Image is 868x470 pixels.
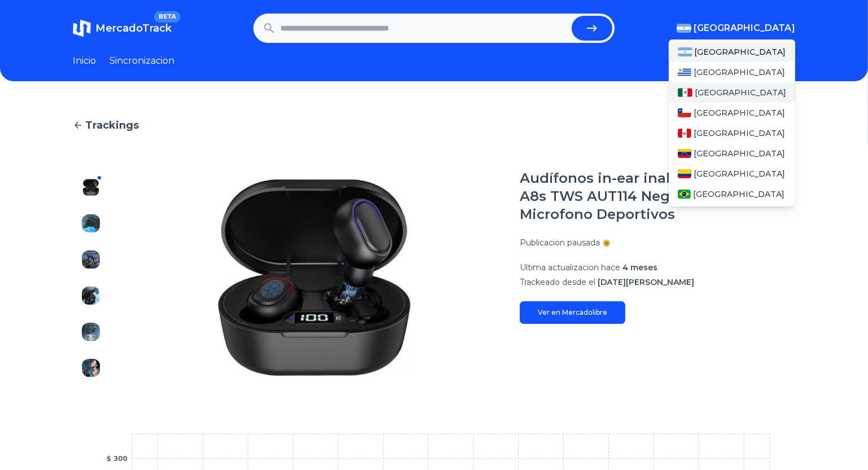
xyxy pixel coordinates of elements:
span: Trackings [85,117,139,133]
span: [DATE][PERSON_NAME] [598,277,694,287]
a: Chile[GEOGRAPHIC_DATA] [669,103,795,123]
a: Colombia[GEOGRAPHIC_DATA] [669,164,795,184]
img: Argentina [678,47,692,56]
span: [GEOGRAPHIC_DATA] [694,168,785,179]
a: MercadoTrackBETA [73,19,172,37]
img: Colombia [678,169,691,178]
a: Peru[GEOGRAPHIC_DATA] [669,123,795,143]
a: Sincronizacion [109,54,174,68]
img: Audífonos in-ear inalámbricos 1Hora A8s TWS AUT114 Negro Bluetooth con Microfono Deportivos [82,178,100,196]
img: MercadoTrack [73,19,91,37]
span: Trackeado desde el [520,277,595,287]
a: Trackings [73,117,795,133]
button: [GEOGRAPHIC_DATA] [677,21,795,35]
a: Uruguay[GEOGRAPHIC_DATA] [669,62,795,82]
img: Audífonos in-ear inalámbricos 1Hora A8s TWS AUT114 Negro Bluetooth con Microfono Deportivos [82,359,100,377]
tspan: $ 300 [106,455,128,463]
img: Uruguay [678,68,691,77]
span: BETA [154,11,181,23]
a: Argentina[GEOGRAPHIC_DATA] [669,42,795,62]
span: [GEOGRAPHIC_DATA] [694,67,785,78]
img: Chile [678,108,691,117]
a: Mexico[GEOGRAPHIC_DATA] [669,82,795,103]
span: MercadoTrack [95,22,172,34]
span: Ultima actualizacion hace [520,262,620,273]
h1: Audífonos in-ear inalámbricos 1Hora A8s TWS AUT114 Negro Bluetooth con Microfono Deportivos [520,169,795,223]
img: Peru [678,129,691,138]
a: Ver en Mercadolibre [520,301,625,324]
a: Brasil[GEOGRAPHIC_DATA] [669,184,795,204]
img: Audífonos in-ear inalámbricos 1Hora A8s TWS AUT114 Negro Bluetooth con Microfono Deportivos [82,251,100,269]
img: Brasil [678,190,691,199]
span: [GEOGRAPHIC_DATA] [695,46,786,58]
span: [GEOGRAPHIC_DATA] [694,148,785,159]
span: [GEOGRAPHIC_DATA] [694,107,785,118]
img: Audífonos in-ear inalámbricos 1Hora A8s TWS AUT114 Negro Bluetooth con Microfono Deportivos [131,169,497,386]
img: Audífonos in-ear inalámbricos 1Hora A8s TWS AUT114 Negro Bluetooth con Microfono Deportivos [82,323,100,341]
p: Publicacion pausada [520,237,600,248]
span: [GEOGRAPHIC_DATA] [693,188,784,200]
span: [GEOGRAPHIC_DATA] [695,87,786,98]
img: Mexico [678,88,692,97]
img: Audífonos in-ear inalámbricos 1Hora A8s TWS AUT114 Negro Bluetooth con Microfono Deportivos [82,287,100,305]
a: Venezuela[GEOGRAPHIC_DATA] [669,143,795,164]
img: Argentina [677,24,691,33]
span: [GEOGRAPHIC_DATA] [694,128,785,139]
span: 4 meses [622,262,657,273]
img: Venezuela [678,149,691,158]
img: Audífonos in-ear inalámbricos 1Hora A8s TWS AUT114 Negro Bluetooth con Microfono Deportivos [82,214,100,232]
span: [GEOGRAPHIC_DATA] [694,21,795,35]
a: Inicio [73,54,96,68]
